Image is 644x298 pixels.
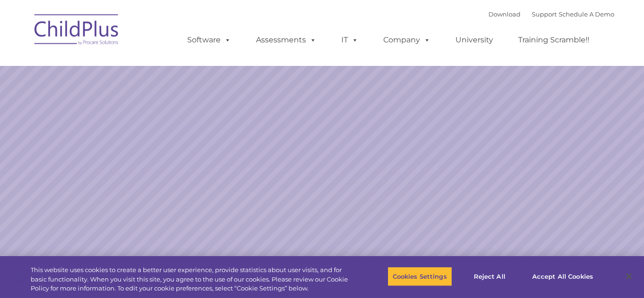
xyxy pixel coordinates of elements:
button: Accept All Cookies [527,266,598,286]
button: Close [619,266,639,287]
a: Schedule A Demo [559,10,614,18]
button: Cookies Settings [388,266,452,286]
font: | [488,10,614,18]
div: This website uses cookies to create a better user experience, provide statistics about user visit... [31,266,354,293]
a: Assessments [247,31,326,49]
a: Support [532,10,557,18]
a: Training Scramble!! [509,31,599,49]
a: Company [374,31,440,49]
button: Reject All [460,266,519,286]
a: Software [178,31,240,49]
a: Download [488,10,520,18]
a: University [446,31,503,49]
img: ChildPlus by Procare Solutions [30,8,124,55]
a: IT [332,31,368,49]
